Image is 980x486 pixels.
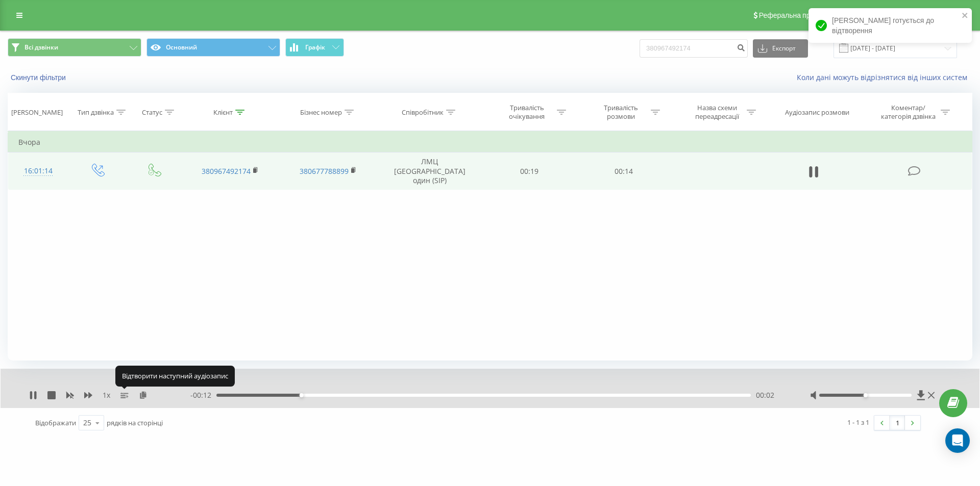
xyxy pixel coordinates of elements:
td: 00:19 [482,152,576,190]
div: Коментар/категорія дзвінка [878,104,938,121]
div: Статус [142,108,162,117]
td: Вчора [8,132,972,152]
button: close [962,11,969,21]
div: Open Intercom Messenger [945,428,970,453]
div: Accessibility label [863,393,867,397]
div: Бізнес номер [300,108,342,117]
div: [PERSON_NAME] готується до відтворення [808,8,972,43]
div: Тривалість очікування [500,104,554,121]
span: рядків на сторінці [107,418,163,427]
button: Всі дзвінки [8,38,141,57]
td: 00:14 [576,152,670,190]
span: Графік [305,44,325,51]
button: Скинути фільтри [8,73,71,82]
a: 380677788899 [300,166,349,176]
div: Аудіозапис розмови [785,108,849,117]
span: Всі дзвінки [24,43,58,52]
span: - 00:12 [190,390,216,400]
div: Відтворити наступний аудіозапис [115,366,235,386]
a: Коли дані можуть відрізнятися вiд інших систем [797,72,972,82]
span: Відображати [35,418,76,427]
td: ЛМЦ [GEOGRAPHIC_DATA] один (SIP) [377,152,482,190]
div: Клієнт [213,108,233,117]
div: Тривалість розмови [594,104,648,121]
div: 25 [83,418,91,428]
a: 380967492174 [202,166,251,176]
input: Пошук за номером [640,39,748,58]
span: Реферальна програма [759,11,834,19]
div: 16:01:14 [18,161,58,181]
div: Accessibility label [300,393,304,397]
div: Тип дзвінка [78,108,114,117]
button: Експорт [753,39,808,58]
div: Співробітник [402,108,444,117]
span: 00:02 [756,390,774,400]
div: 1 - 1 з 1 [847,417,869,427]
button: Основний [146,38,280,57]
div: Назва схеми переадресації [690,104,744,121]
span: 1 x [103,390,110,400]
a: 1 [890,416,905,430]
div: [PERSON_NAME] [11,108,63,117]
button: Графік [285,38,344,57]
